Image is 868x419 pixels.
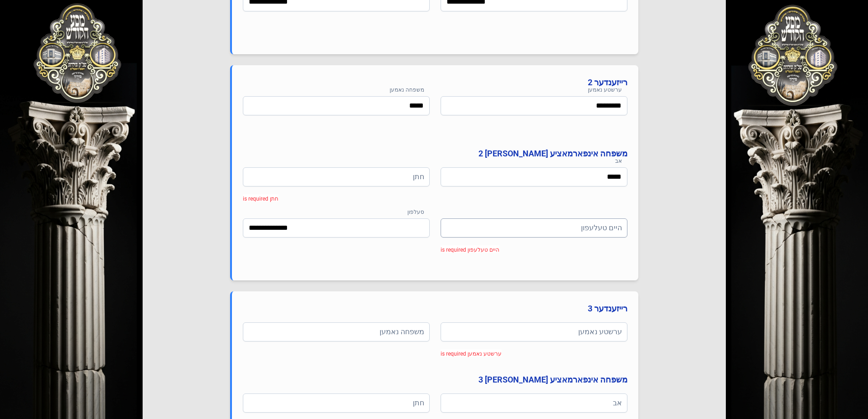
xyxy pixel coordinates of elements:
h4: רייזענדער 3 [243,302,627,315]
span: חתן is required [243,196,278,202]
h4: משפחה אינפארמאציע [PERSON_NAME] 3 [243,373,627,386]
h4: רייזענדער 2 [243,76,627,89]
span: היים טעלעפון is required [441,247,499,253]
h4: משפחה אינפארמאציע [PERSON_NAME] 2 [243,147,627,160]
span: ערשטע נאמען is required [441,351,502,357]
